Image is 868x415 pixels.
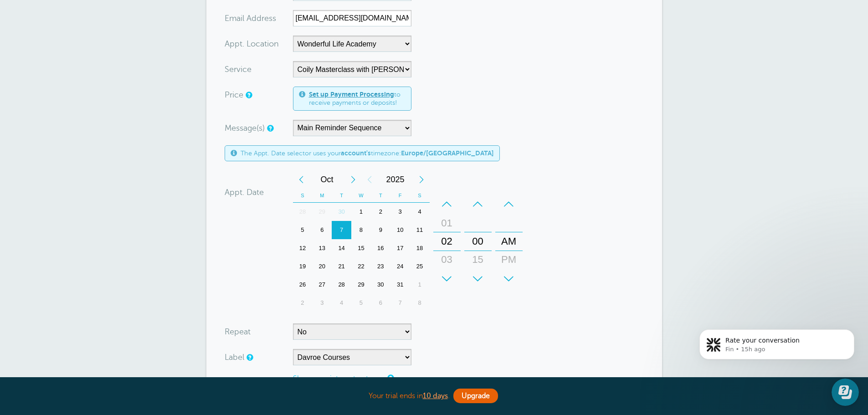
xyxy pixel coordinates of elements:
div: Saturday, October 11 [410,221,430,239]
div: Wednesday, October 15 [351,239,371,257]
div: Tuesday, October 21 [332,257,351,276]
div: 13 [312,239,332,257]
th: S [410,189,430,203]
div: Friday, October 24 [390,257,410,276]
div: 6 [312,221,332,239]
div: Monday, October 6 [312,221,332,239]
div: Wednesday, October 1 [351,203,371,221]
div: 29 [312,203,332,221]
div: 5 [293,221,313,239]
div: 26 [293,276,313,294]
a: Show appointment notes >> [293,374,385,383]
div: 15 [467,251,489,269]
label: Repeat [225,328,251,336]
div: 7 [390,294,410,312]
a: Notes are for internal use only, and are not visible to your clients. [387,375,393,381]
div: 15 [351,239,371,257]
div: Sunday, October 26 [293,276,313,294]
a: An optional price for the appointment. If you set a price, you can include a payment link in your... [246,92,251,98]
div: 20 [312,257,332,276]
div: Tuesday, November 4 [332,294,351,312]
div: Minutes [464,195,492,288]
span: The Appt. Date selector uses your timezone: [241,149,494,157]
div: PM [498,251,520,269]
div: 25 [410,257,430,276]
div: Thursday, October 30 [371,276,390,294]
div: 23 [371,257,390,276]
div: 4 [410,203,430,221]
div: ress [225,10,293,26]
div: Thursday, October 23 [371,257,390,276]
div: Your trial ends in . [206,386,662,406]
div: Previous Year [361,170,378,189]
div: 29 [351,276,371,294]
a: You can create custom labels to tag appointments. Labels are for internal use only, and are not v... [247,354,252,360]
label: Price [225,91,243,99]
a: Upgrade [453,389,498,403]
div: Previous Month [293,170,309,189]
div: Next Year [413,170,430,189]
div: Today, Tuesday, September 30 [332,203,351,221]
span: to receive payments or deposits! [309,91,406,107]
div: 19 [293,257,313,276]
div: 30 [332,203,351,221]
div: 17 [390,239,410,257]
div: Monday, September 29 [312,203,332,221]
div: Sunday, September 28 [293,203,313,221]
div: Friday, October 17 [390,239,410,257]
div: 11 [410,221,430,239]
div: Thursday, October 2 [371,203,390,221]
div: Wednesday, October 29 [351,276,371,294]
a: Simple templates and custom messages will use the reminder schedule set under Settings > Reminder... [267,125,272,131]
div: 30 [371,276,390,294]
div: 9 [371,221,390,239]
div: Saturday, October 18 [410,239,430,257]
th: M [312,189,332,203]
label: Label [225,353,244,361]
iframe: Intercom notifications message [686,310,868,410]
th: S [293,189,313,203]
div: Tuesday, October 7 [332,221,351,239]
div: Wednesday, October 22 [351,257,371,276]
div: 01 [436,214,458,232]
div: Saturday, November 1 [410,276,430,294]
div: Hours [433,195,461,288]
div: Sunday, October 12 [293,239,313,257]
span: October [309,170,345,189]
div: Friday, October 31 [390,276,410,294]
div: 27 [312,276,332,294]
label: Message(s) [225,124,265,132]
div: 5 [351,294,371,312]
div: 30 [467,269,489,287]
div: 6 [371,294,390,312]
div: 8 [410,294,430,312]
div: 10 [390,221,410,239]
th: T [371,189,390,203]
label: Appt. Location [225,40,279,48]
div: Monday, October 20 [312,257,332,276]
div: Sunday, October 19 [293,257,313,276]
div: Next Month [345,170,361,189]
div: Friday, October 10 [390,221,410,239]
div: 14 [332,239,351,257]
th: W [351,189,371,203]
div: 28 [293,203,313,221]
div: 28 [332,276,351,294]
div: 8 [351,221,371,239]
label: Service [225,65,252,73]
div: 24 [390,257,410,276]
div: 1 [410,276,430,294]
div: Monday, November 3 [312,294,332,312]
div: 3 [390,203,410,221]
input: Optional [293,10,411,26]
div: Tuesday, October 14 [332,239,351,257]
b: account's [341,149,371,157]
div: 18 [410,239,430,257]
div: 00 [467,232,489,251]
div: 31 [390,276,410,294]
div: 1 [351,203,371,221]
div: Thursday, November 6 [371,294,390,312]
b: 10 days [423,392,448,400]
div: AM [498,232,520,251]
